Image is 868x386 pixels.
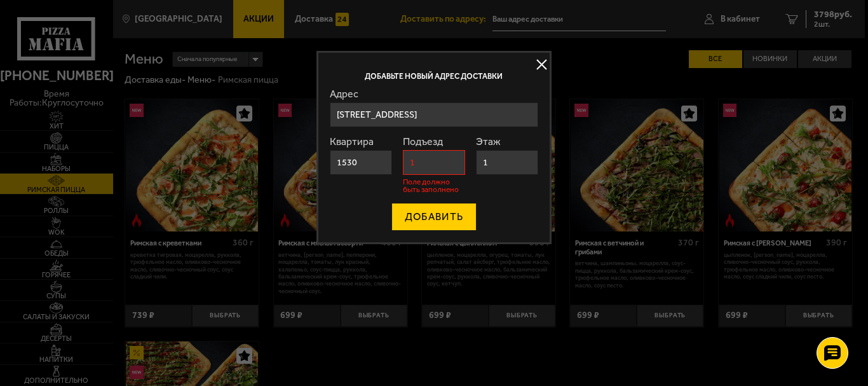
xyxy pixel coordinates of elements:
label: Адрес [330,89,538,99]
p: Поле должно быть заполнено [403,178,466,193]
label: Подъезд [403,137,466,147]
label: Квартира [330,137,393,147]
label: Этаж [476,137,539,147]
p: Добавьте новый адрес доставки [330,72,538,80]
button: ДОБАВИТЬ [391,203,477,231]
